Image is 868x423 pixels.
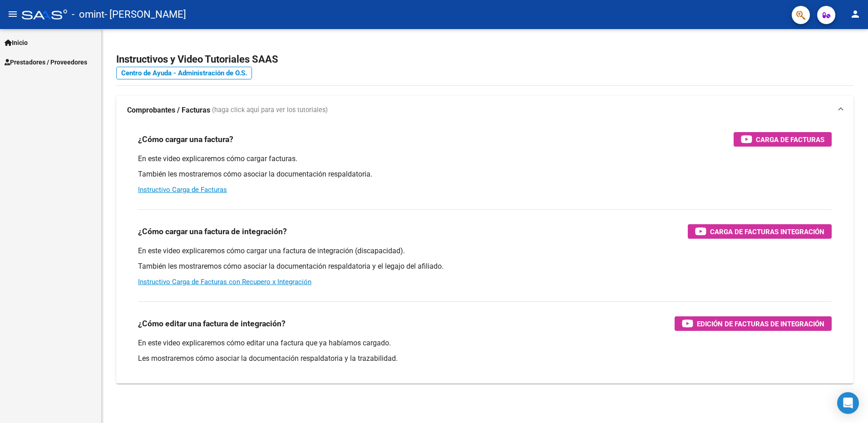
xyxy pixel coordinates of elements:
[104,5,186,25] span: - [PERSON_NAME]
[138,246,832,256] p: En este video explicaremos cómo cargar una factura de integración (discapacidad).
[116,125,853,384] div: Comprobantes / Facturas (haga click aquí para ver los tutoriales)
[850,9,861,20] mat-icon: person
[138,261,832,271] p: También les mostraremos cómo asociar la documentación respaldatoria y el legajo del afiliado.
[688,224,832,239] button: Carga de Facturas Integración
[675,316,832,331] button: Edición de Facturas de integración
[127,105,210,115] strong: Comprobantes / Facturas
[138,338,832,348] p: En este video explicaremos cómo editar una factura que ya habíamos cargado.
[116,96,853,125] mat-expansion-panel-header: Comprobantes / Facturas (haga click aquí para ver los tutoriales)
[5,38,28,48] span: Inicio
[116,67,252,79] a: Centro de Ayuda - Administración de O.S.
[138,225,287,238] h3: ¿Cómo cargar una factura de integración?
[837,392,859,414] div: Open Intercom Messenger
[138,133,233,146] h3: ¿Cómo cargar una factura?
[7,9,18,20] mat-icon: menu
[138,354,832,364] p: Les mostraremos cómo asociar la documentación respaldatoria y la trazabilidad.
[138,154,832,164] p: En este video explicaremos cómo cargar facturas.
[212,105,328,115] span: (haga click aquí para ver los tutoriales)
[138,186,227,194] a: Instructivo Carga de Facturas
[72,5,104,25] span: - omint
[756,134,824,145] span: Carga de Facturas
[5,57,87,67] span: Prestadores / Proveedores
[116,51,853,68] h2: Instructivos y Video Tutoriales SAAS
[710,226,824,237] span: Carga de Facturas Integración
[697,318,824,330] span: Edición de Facturas de integración
[138,317,286,330] h3: ¿Cómo editar una factura de integración?
[138,169,832,179] p: También les mostraremos cómo asociar la documentación respaldatoria.
[734,132,832,147] button: Carga de Facturas
[138,278,311,286] a: Instructivo Carga de Facturas con Recupero x Integración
